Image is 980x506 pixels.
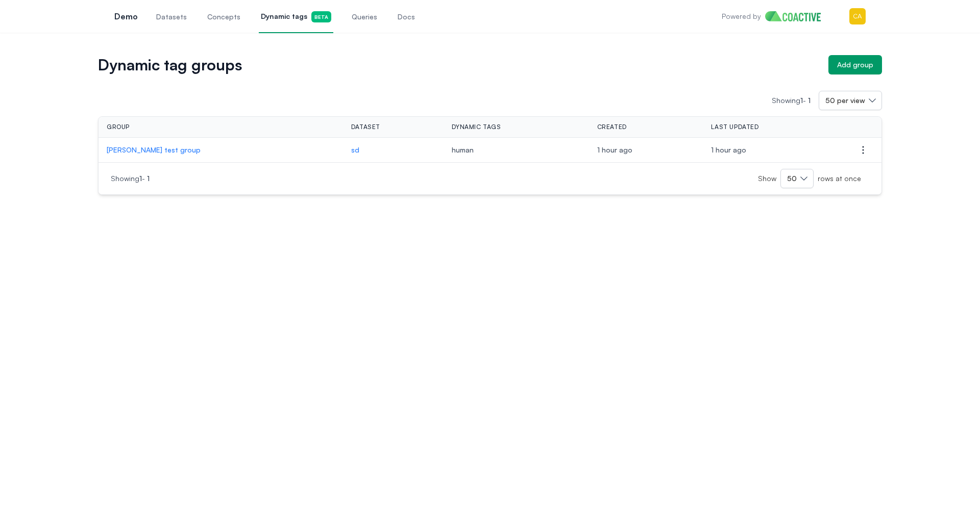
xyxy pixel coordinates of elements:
[597,123,627,131] span: Created
[711,123,758,131] span: Last updated
[597,145,632,154] span: Thursday, August 14, 2025 at 7:37:25 PM UTC
[808,96,811,105] span: 1
[787,173,797,184] span: 50
[261,11,331,22] span: Dynamic tags
[351,123,380,131] span: Dataset
[780,169,814,188] button: 50
[107,145,335,155] a: [PERSON_NAME] test group
[107,123,130,131] span: Group
[311,11,331,22] span: Beta
[758,173,780,184] span: Show
[849,8,866,24] img: Menu for the logged in user
[828,55,882,74] button: Add group
[837,60,873,70] div: Add group
[825,95,865,106] span: 50 per view
[147,174,150,183] span: 1
[452,123,501,131] span: Dynamic tags
[711,145,746,154] span: Thursday, August 14, 2025 at 7:37:25 PM UTC
[765,11,829,21] img: Home
[98,58,820,72] h1: Dynamic tag groups
[722,11,761,21] p: Powered by
[352,12,377,22] span: Queries
[207,12,240,22] span: Concepts
[452,145,580,155] span: human
[814,173,861,184] span: rows at once
[111,173,363,184] p: Showing -
[800,96,803,105] span: 1
[819,91,882,110] button: 50 per view
[772,95,819,106] p: Showing -
[156,12,187,22] span: Datasets
[139,174,142,183] span: 1
[351,145,436,155] a: sd
[114,10,138,22] p: Demo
